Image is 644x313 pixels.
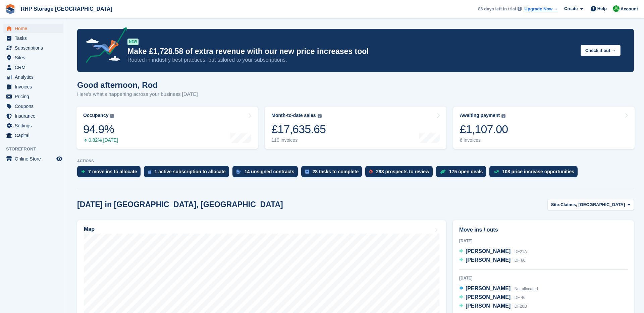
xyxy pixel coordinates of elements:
[76,107,258,149] a: Occupancy 94.9% 0.82% [DATE]
[15,24,55,33] span: Home
[436,166,489,181] a: 175 open deals
[83,137,118,143] div: 0.82% [DATE]
[55,155,63,163] a: Preview store
[460,113,500,118] div: Awaiting payment
[127,39,139,45] div: NEW
[502,169,574,174] div: 108 price increase opportunities
[3,121,63,130] a: menu
[81,170,85,174] img: move_ins_to_allocate_icon-fdf77a2bb77ea45bf5b3d319d69a93e2d87916cf1d5bf7949dd705db3b84f3ca.svg
[460,122,508,136] div: £1,107.00
[15,34,55,43] span: Tasks
[232,166,301,181] a: 14 unsigned contracts
[236,170,241,174] img: contract_signature_icon-13c848040528278c33f63329250d36e43548de30e8caae1d1a13099fd9432cc5.svg
[581,45,621,56] button: Check it out →
[318,114,322,118] img: icon-info-grey-7440780725fd019a000dd9b08b2336e03edf1995a4989e88bcd33f0948082b44.svg
[518,7,522,11] img: icon-info-grey-7440780725fd019a000dd9b08b2336e03edf1995a4989e88bcd33f0948082b44.svg
[459,293,525,302] a: [PERSON_NAME] DF 46
[547,199,634,210] button: Site: Claines, [GEOGRAPHIC_DATA]
[3,63,63,72] a: menu
[3,131,63,140] a: menu
[148,170,151,174] img: active_subscription_to_allocate_icon-d502201f5373d7db506a760aba3b589e785aa758c864c3986d89f69b8ff3...
[84,226,95,232] h2: Map
[5,4,15,14] img: stora-icon-8386f47178a22dfd0bd8f6a31ec36ba5ce8667c1dd55bd0f319d3a0aa187defe.svg
[459,285,538,293] a: [PERSON_NAME] Not allocated
[245,169,294,174] div: 14 unsigned contracts
[271,113,316,118] div: Month-to-date sales
[83,122,118,136] div: 94.9%
[77,80,198,89] h1: Good afternoon, Rod
[144,166,232,181] a: 1 active subscription to allocate
[110,114,114,118] img: icon-info-grey-7440780725fd019a000dd9b08b2336e03edf1995a4989e88bcd33f0948082b44.svg
[271,137,326,143] div: 110 invoices
[77,159,634,163] p: ACTIONS
[15,154,55,164] span: Online Store
[155,169,226,174] div: 1 active subscription to allocate
[466,286,511,291] span: [PERSON_NAME]
[369,170,373,174] img: prospect-51fa495bee0391a8d652442698ab0144808aea92771e9ea1ae160a38d050c398.svg
[80,27,127,65] img: price-adjustments-announcement-icon-8257ccfd72463d97f412b2fc003d46551f7dbcb40ab6d574587a9cd5c0d94...
[15,63,55,72] span: CRM
[83,113,108,118] div: Occupancy
[501,114,505,118] img: icon-info-grey-7440780725fd019a000dd9b08b2336e03edf1995a4989e88bcd33f0948082b44.svg
[440,169,446,174] img: deal-1b604bf984904fb50ccaf53a9ad4b4a5d6e5aea283cecdc64d6e3604feb123c2.svg
[15,43,55,53] span: Subscriptions
[15,111,55,121] span: Insurance
[15,92,55,101] span: Pricing
[3,34,63,43] a: menu
[15,121,55,130] span: Settings
[77,200,283,209] h2: [DATE] in [GEOGRAPHIC_DATA], [GEOGRAPHIC_DATA]
[466,294,511,300] span: [PERSON_NAME]
[515,258,526,263] span: DF 60
[127,56,575,64] p: Rooted in industry best practices, but tailored to your subscriptions.
[613,5,620,12] img: Rod
[551,201,560,208] span: Site:
[77,90,198,98] p: Here's what's happening across your business [DATE]
[3,154,63,164] a: menu
[621,6,638,12] span: Account
[3,43,63,53] a: menu
[460,137,508,143] div: 6 invoices
[459,226,628,234] h2: Move ins / outs
[3,72,63,82] a: menu
[15,53,55,62] span: Sites
[15,102,55,111] span: Coupons
[265,107,446,149] a: Month-to-date sales £17,635.65 110 invoices
[466,257,511,263] span: [PERSON_NAME]
[459,302,527,311] a: [PERSON_NAME] DF20B
[127,47,575,56] p: Make £1,728.58 of extra revenue with our new price increases tool
[493,170,499,173] img: price_increase_opportunities-93ffe204e8149a01c8c9dc8f82e8f89637d9d84a8eef4429ea346261dce0b2c0.svg
[313,169,359,174] div: 28 tasks to complete
[515,249,527,254] span: DF21A
[271,122,326,136] div: £17,635.65
[560,201,625,208] span: Claines, [GEOGRAPHIC_DATA]
[301,166,366,181] a: 28 tasks to complete
[459,238,628,244] div: [DATE]
[564,5,578,12] span: Create
[515,295,526,300] span: DF 46
[515,304,527,309] span: DF20B
[478,6,516,12] span: 86 days left in trial
[459,275,628,281] div: [DATE]
[449,169,483,174] div: 175 open deals
[3,111,63,121] a: menu
[459,247,527,256] a: [PERSON_NAME] DF21A
[459,256,525,265] a: [PERSON_NAME] DF 60
[3,92,63,101] a: menu
[15,131,55,140] span: Capital
[466,303,511,309] span: [PERSON_NAME]
[15,82,55,91] span: Invoices
[3,53,63,62] a: menu
[515,287,538,291] span: Not allocated
[18,3,115,14] a: RHP Storage [GEOGRAPHIC_DATA]
[305,170,309,174] img: task-75834270c22a3079a89374b754ae025e5fb1db73e45f91037f5363f120a921f8.svg
[489,166,581,181] a: 108 price increase opportunities
[6,146,67,152] span: Storefront
[88,169,137,174] div: 7 move ins to allocate
[3,24,63,33] a: menu
[376,169,429,174] div: 298 prospects to review
[15,72,55,82] span: Analytics
[453,107,635,149] a: Awaiting payment £1,107.00 6 invoices
[365,166,436,181] a: 298 prospects to review
[597,5,607,12] span: Help
[77,166,144,181] a: 7 move ins to allocate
